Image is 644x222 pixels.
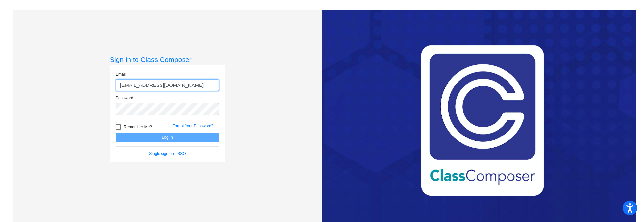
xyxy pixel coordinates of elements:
span: Remember Me? [124,123,152,131]
label: Email [116,71,126,77]
h3: Sign in to Class Composer [110,55,225,63]
a: Single sign on - SSO [149,151,186,156]
button: Log In [116,133,219,142]
a: Forgot Your Password? [172,124,213,128]
label: Password [116,95,133,101]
